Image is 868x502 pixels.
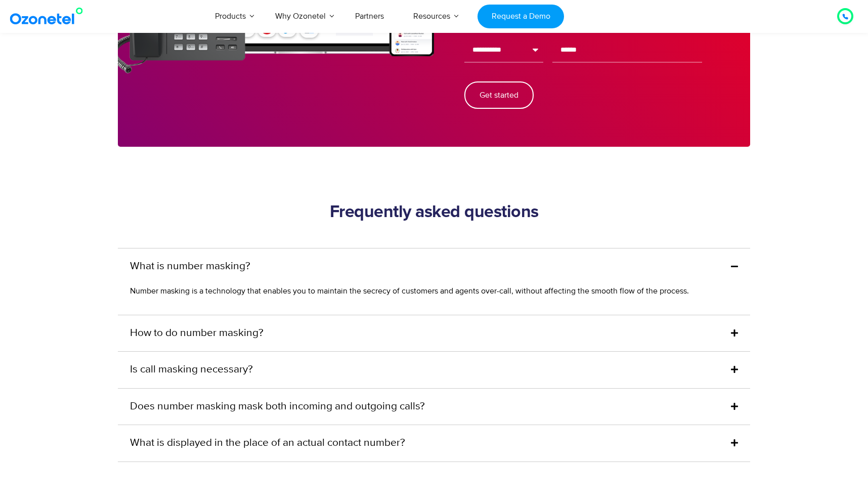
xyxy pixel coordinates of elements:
[130,399,425,415] a: Does number masking mask both incoming and outgoing calls?
[118,425,750,462] div: What is displayed in the place of an actual contact number?
[464,81,534,109] button: Get started
[480,91,518,99] span: Get started
[118,315,750,352] div: How to do number masking?
[130,362,253,378] a: Is call masking necessary?
[478,5,564,28] a: Request a Demo
[118,352,750,388] div: Is call masking necessary?
[118,248,750,285] div: What is number masking?
[118,389,750,425] div: Does number masking mask both incoming and outgoing calls?
[130,259,250,275] a: What is number masking?
[130,325,264,342] a: How to do number masking?
[130,435,405,451] a: What is displayed in the place of an actual contact number?
[118,202,750,223] h2: Frequently asked questions
[118,285,750,315] div: What is number masking?
[130,286,689,296] span: Number masking is a technology that enables you to maintain the secrecy of customers and agents o...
